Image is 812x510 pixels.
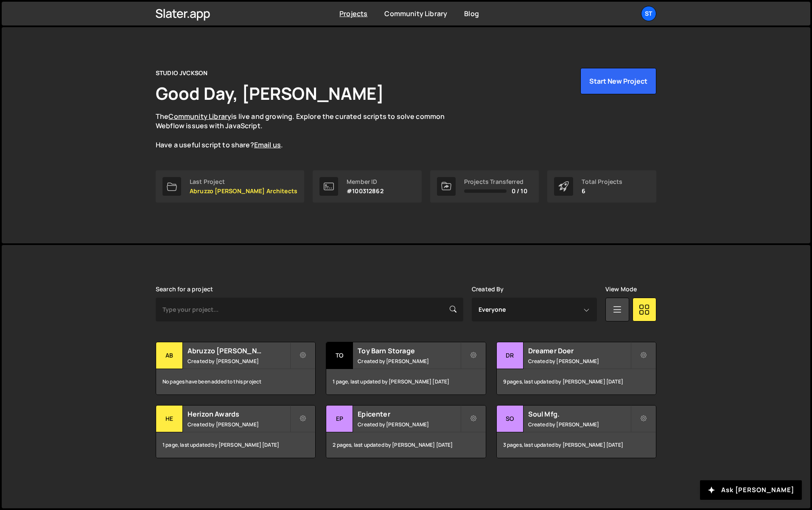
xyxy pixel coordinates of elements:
div: Dr [497,342,524,369]
div: 2 pages, last updated by [PERSON_NAME] [DATE] [326,432,485,458]
div: Last Project [190,178,297,185]
div: STUDIO JVCKSON [156,68,207,78]
small: Created by [PERSON_NAME] [528,358,630,365]
button: Ask [PERSON_NAME] [700,480,802,500]
div: He [156,406,183,432]
h2: Epicenter [358,409,460,419]
a: Dr Dreamer Doer Created by [PERSON_NAME] 9 pages, last updated by [PERSON_NAME] [DATE] [496,342,656,395]
p: The is live and growing. Explore the curated scripts to solve common Webflow issues with JavaScri... [156,112,461,150]
small: Created by [PERSON_NAME] [528,421,630,428]
div: 1 page, last updated by [PERSON_NAME] [DATE] [326,369,485,394]
div: Ab [156,342,183,369]
p: #100312862 [347,188,384,194]
div: Member ID [347,178,384,185]
a: To Toy Barn Storage Created by [PERSON_NAME] 1 page, last updated by [PERSON_NAME] [DATE] [326,342,486,395]
label: Search for a project [156,286,213,293]
h2: Dreamer Doer [528,346,630,355]
a: Projects [339,9,367,18]
h2: Toy Barn Storage [358,346,460,355]
div: 1 page, last updated by [PERSON_NAME] [DATE] [156,432,315,458]
div: Total Projects [582,178,622,185]
a: So Soul Mfg. Created by [PERSON_NAME] 3 pages, last updated by [PERSON_NAME] [DATE] [496,405,656,458]
div: 9 pages, last updated by [PERSON_NAME] [DATE] [497,369,656,394]
small: Created by [PERSON_NAME] [188,358,290,365]
a: Community Library [384,9,447,18]
p: Abruzzo [PERSON_NAME] Architects [190,188,297,194]
small: Created by [PERSON_NAME] [358,421,460,428]
small: Created by [PERSON_NAME] [358,358,460,365]
h2: Herizon Awards [188,409,290,419]
h2: Abruzzo [PERSON_NAME] Architects [188,346,290,355]
a: Blog [464,9,479,18]
a: Community Library [168,112,231,121]
small: Created by [PERSON_NAME] [188,421,290,428]
label: Created By [472,286,504,293]
div: Ep [326,406,353,432]
h2: Soul Mfg. [528,409,630,419]
div: No pages have been added to this project [156,369,315,394]
div: 3 pages, last updated by [PERSON_NAME] [DATE] [497,432,656,458]
span: 0 / 10 [512,188,527,194]
a: Last Project Abruzzo [PERSON_NAME] Architects [156,170,304,203]
a: Email us [254,140,281,149]
p: 6 [582,188,622,194]
label: View Mode [605,286,637,293]
button: Start New Project [580,68,656,94]
a: Ep Epicenter Created by [PERSON_NAME] 2 pages, last updated by [PERSON_NAME] [DATE] [326,405,486,458]
h1: Good Day, [PERSON_NAME] [156,82,384,105]
a: He Herizon Awards Created by [PERSON_NAME] 1 page, last updated by [PERSON_NAME] [DATE] [156,405,316,458]
div: To [326,342,353,369]
div: Projects Transferred [464,178,527,185]
a: ST [641,6,656,21]
a: Ab Abruzzo [PERSON_NAME] Architects Created by [PERSON_NAME] No pages have been added to this pro... [156,342,316,395]
input: Type your project... [156,298,463,321]
div: So [497,406,524,432]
